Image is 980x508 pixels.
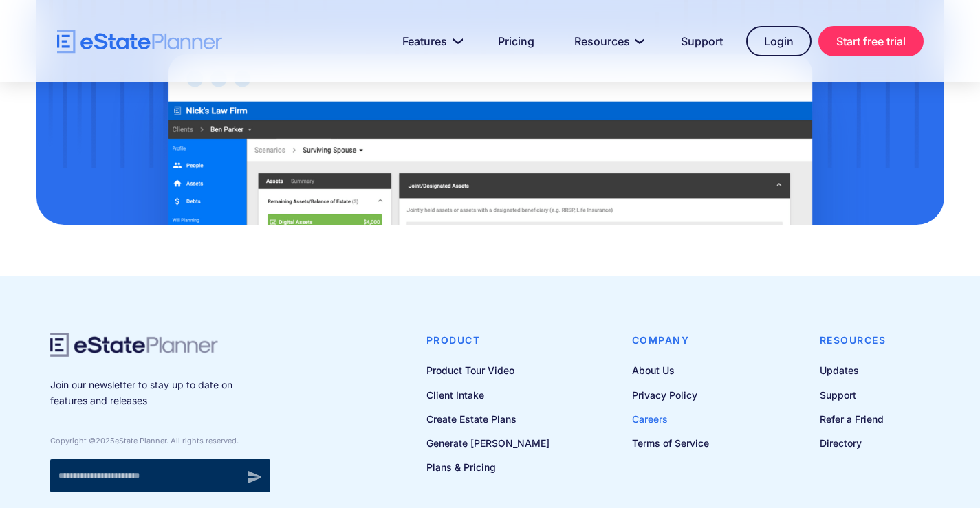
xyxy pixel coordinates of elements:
div: Copyright © eState Planner. All rights reserved. [50,436,270,445]
a: Plans & Pricing [426,459,549,476]
a: Careers [632,410,709,428]
h4: Company [632,333,709,348]
form: Newsletter signup [50,459,270,492]
a: Directory [820,434,886,452]
h4: Product [426,333,549,348]
a: Support [664,27,739,55]
span: 2025 [96,436,115,445]
a: Pricing [481,27,551,55]
a: Updates [820,362,886,379]
a: Create Estate Plans [426,410,549,428]
a: Product Tour Video [426,362,549,379]
a: Generate [PERSON_NAME] [426,434,549,452]
a: Resources [558,27,657,55]
a: Login [746,26,812,56]
a: Start free trial [818,26,924,56]
a: Client Intake [426,386,549,404]
a: Privacy Policy [632,386,709,404]
a: About Us [632,362,709,379]
a: Features [386,27,475,55]
h4: Resources [820,333,886,348]
p: Join our newsletter to stay up to date on features and releases [50,377,270,408]
a: Refer a Friend [820,410,886,428]
a: home [57,30,222,54]
a: Terms of Service [632,434,709,452]
a: Support [820,386,886,404]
